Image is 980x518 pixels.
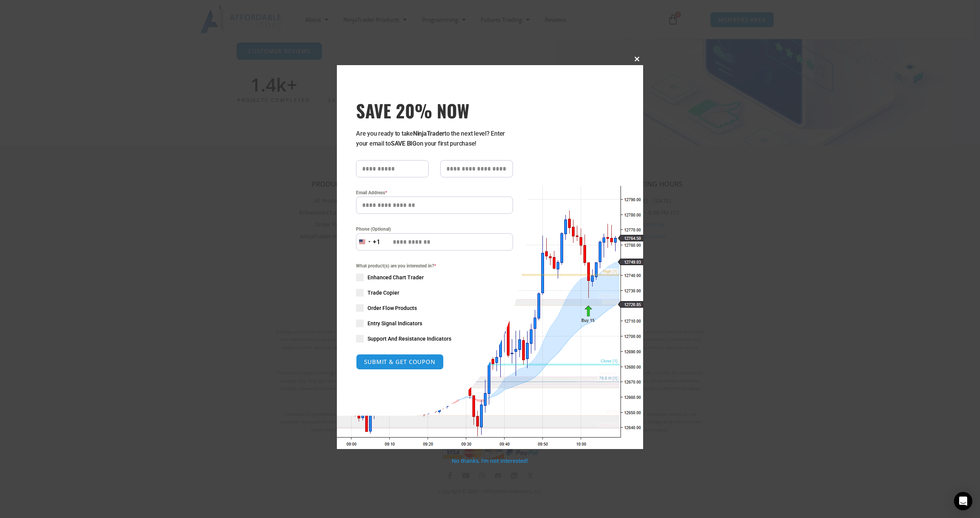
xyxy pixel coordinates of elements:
div: Open Intercom Messenger [954,492,972,510]
label: Order Flow Products [356,304,513,312]
label: Trade Copier [356,289,513,297]
label: Phone (Optional) [356,225,513,233]
strong: NinjaTrader [413,130,444,137]
button: Selected country [356,233,381,251]
label: Entry Signal Indicators [356,320,513,327]
p: Are you ready to take to the next level? Enter your email to on your first purchase! [356,129,513,149]
label: Enhanced Chart Trader [356,274,513,281]
label: Email Address [356,189,513,197]
span: Support And Resistance Indicators [367,335,451,343]
span: What product(s) are you interested in? [356,262,513,270]
a: No thanks, I’m not interested! [452,457,528,464]
h3: SAVE 20% NOW [356,100,513,121]
span: Enhanced Chart Trader [367,274,424,281]
div: +1 [373,237,381,247]
span: Trade Copier [367,289,399,297]
label: Support And Resistance Indicators [356,335,513,343]
strong: SAVE BIG [391,140,416,147]
span: Order Flow Products [367,304,417,312]
button: SUBMIT & GET COUPON [356,354,444,370]
span: Entry Signal Indicators [367,320,422,327]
